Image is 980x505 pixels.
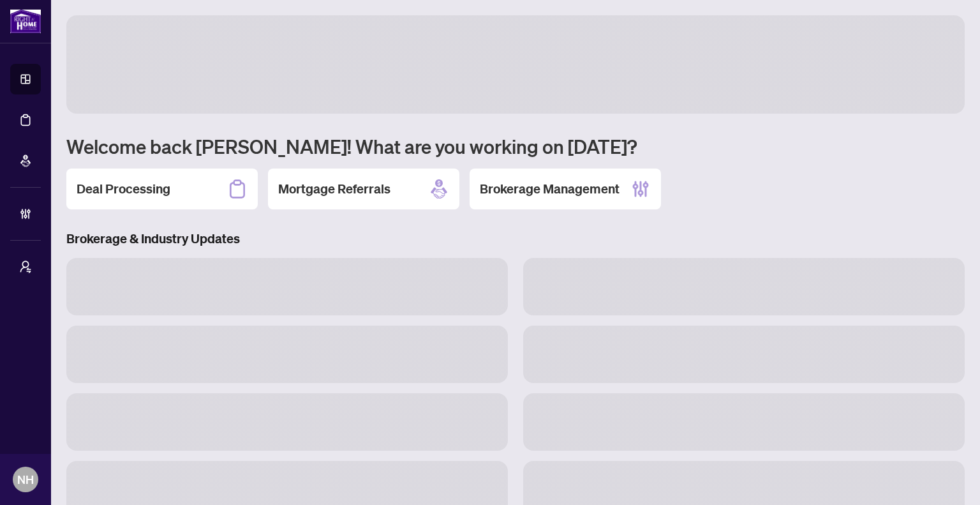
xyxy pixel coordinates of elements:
[278,180,390,198] h2: Mortgage Referrals
[77,180,170,198] h2: Deal Processing
[66,230,965,248] h3: Brokerage & Industry Updates
[19,260,32,273] span: user-switch
[10,10,41,33] img: logo
[66,134,965,158] h1: Welcome back [PERSON_NAME]! What are you working on [DATE]?
[480,180,620,198] h2: Brokerage Management
[17,471,34,488] span: NH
